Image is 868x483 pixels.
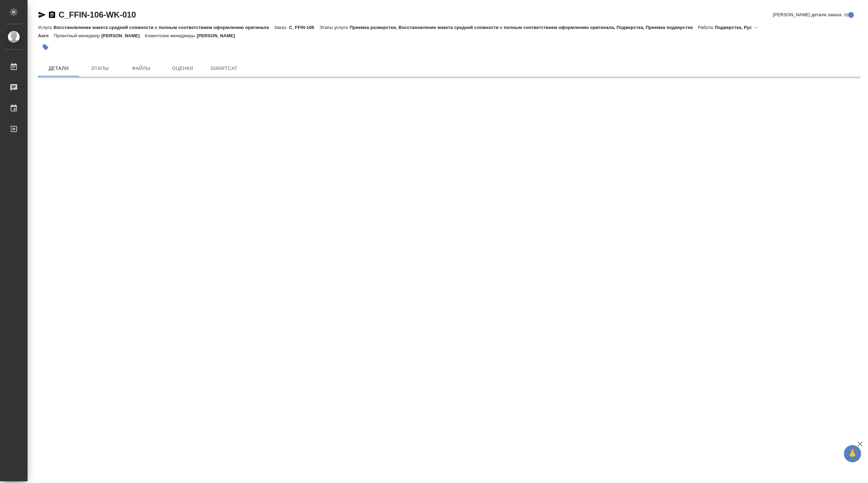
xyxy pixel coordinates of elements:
[42,64,75,73] span: Детали
[54,33,101,38] p: Проектный менеджер
[145,33,197,38] p: Клиентские менеджеры
[38,40,53,55] button: Добавить тэг
[38,11,46,19] button: Скопировать ссылку для ЯМессенджера
[48,11,56,19] button: Скопировать ссылку
[698,25,715,30] p: Работа
[319,25,350,30] p: Этапы услуги
[125,64,158,73] span: Файлы
[53,25,274,30] p: Восстановление макета средней сложности с полным соответствием оформлению оригинала
[773,11,841,18] span: [PERSON_NAME] детали заказа
[274,25,289,30] p: Заказ:
[166,64,199,73] span: Оценки
[289,25,319,30] p: C_FFIN-106
[207,64,240,73] span: SmartCat
[102,33,145,38] p: [PERSON_NAME]
[847,446,858,461] span: 🙏
[59,10,136,19] a: C_FFIN-106-WK-010
[197,33,240,38] p: [PERSON_NAME]
[350,25,698,30] p: Приемка разверстки, Восстановление макета средней сложности с полным соответствием оформлению ори...
[83,64,116,73] span: Этапы
[38,25,53,30] p: Услуга
[844,445,861,462] button: 🙏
